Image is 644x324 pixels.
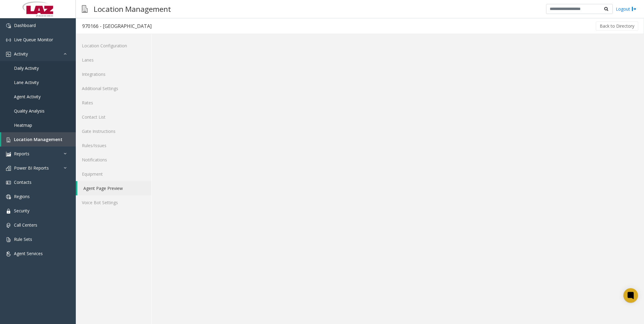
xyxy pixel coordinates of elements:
a: Rates [76,96,151,110]
img: 'icon' [6,23,11,28]
span: Location Management [14,137,62,142]
span: Quality Analysis [14,108,45,114]
span: Power BI Reports [14,165,49,171]
span: Regions [14,194,30,199]
span: Agent Services [14,251,43,256]
span: Dashboard [14,22,36,28]
img: 'icon' [6,237,11,242]
img: 'icon' [6,180,11,185]
span: Agent Activity [14,94,41,100]
span: Reports [14,151,29,157]
span: Live Queue Monitor [14,37,53,42]
span: Heatmap [14,122,32,128]
a: Notifications [76,153,151,167]
img: 'icon' [6,137,11,142]
h3: Location Management [91,2,174,16]
img: pageIcon [82,2,88,16]
img: 'icon' [6,52,11,57]
span: Call Centers [14,222,37,228]
span: Contacts [14,179,32,185]
img: 'icon' [6,209,11,214]
a: Lanes [76,53,151,67]
a: Location Configuration [76,39,151,53]
a: Location Management [1,132,76,147]
span: Daily Activity [14,65,39,71]
img: 'icon' [6,194,11,199]
a: Equipment [76,167,151,181]
span: Lane Activity [14,79,39,85]
img: 'icon' [6,152,11,157]
span: Security [14,208,29,214]
a: Voice Bot Settings [76,195,151,210]
img: 'icon' [6,251,11,256]
img: 'icon' [6,223,11,228]
img: 'icon' [6,166,11,171]
a: Contact List [76,110,151,124]
span: Rule Sets [14,236,32,242]
a: Logout [616,6,636,12]
a: Integrations [76,67,151,81]
img: logout [632,6,636,12]
img: 'icon' [6,38,11,42]
a: Agent Page Preview [77,181,151,195]
a: Additional Settings [76,81,151,96]
a: Gate Instructions [76,124,151,138]
span: Activity [14,51,28,57]
a: Rules/Issues [76,138,151,153]
div: 970166 - [GEOGRAPHIC_DATA] [82,22,152,30]
button: Back to Directory [596,22,638,31]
